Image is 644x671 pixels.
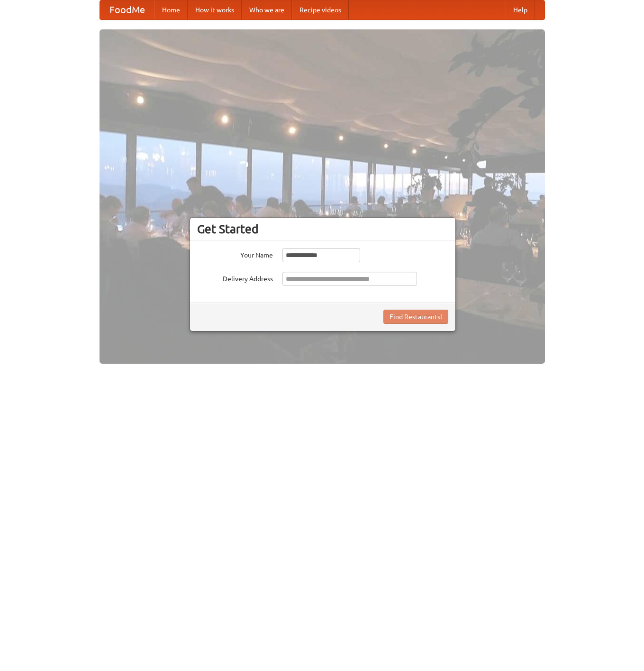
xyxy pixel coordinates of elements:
[154,0,188,19] a: Home
[197,272,273,284] label: Delivery Address
[506,0,535,19] a: Help
[197,248,273,260] label: Your Name
[188,0,242,19] a: How it works
[242,0,292,19] a: Who we are
[100,0,154,19] a: FoodMe
[383,310,448,324] button: Find Restaurants!
[197,222,448,236] h3: Get Started
[292,0,349,19] a: Recipe videos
